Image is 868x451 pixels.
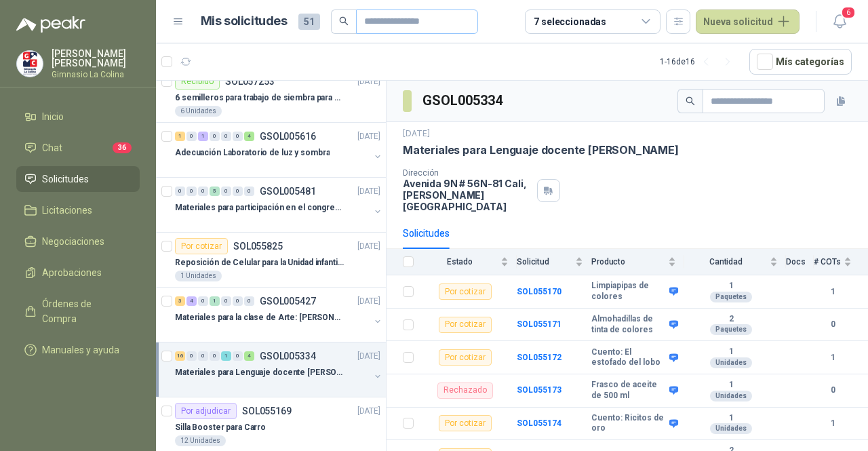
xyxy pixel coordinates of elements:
p: [DATE] [357,295,380,308]
p: [DATE] [357,350,380,363]
div: Por cotizar [439,283,492,300]
p: 6 semilleros para trabajo de siembra para estudiantes en la granja [175,92,344,104]
b: 1 [814,417,852,430]
div: 1 Unidades [175,271,222,281]
div: Por cotizar [439,415,492,431]
a: Solicitudes [16,166,140,192]
th: Solicitud [517,249,591,275]
span: Aprobaciones [42,265,102,280]
div: Unidades [710,357,752,368]
div: Paquetes [710,292,752,302]
a: SOL055173 [517,385,561,395]
div: Por cotizar [439,349,492,366]
b: 1 [684,281,778,292]
div: Paquetes [710,324,752,335]
p: SOL057253 [225,77,275,86]
p: GSOL005616 [260,132,316,141]
span: 51 [298,14,320,30]
p: Materiales para participación en el congreso, UI [175,201,344,214]
p: [DATE] [357,130,380,143]
a: SOL055172 [517,353,561,362]
p: Dirección [403,168,532,178]
button: 6 [827,9,852,34]
p: [PERSON_NAME] [PERSON_NAME] [52,49,140,68]
a: Aprobaciones [16,260,140,286]
th: Producto [591,249,684,275]
span: Negociaciones [42,234,104,249]
b: 2 [684,314,778,325]
div: 0 [233,296,243,306]
th: Estado [422,249,517,275]
p: SOL055169 [242,406,292,416]
b: 0 [814,318,852,331]
a: Órdenes de Compra [16,291,140,332]
p: [DATE] [357,75,380,88]
div: 1 [175,132,185,141]
div: 7 seleccionadas [534,14,606,29]
b: 1 [684,413,778,424]
h1: Mis solicitudes [201,12,288,31]
p: Reposición de Celular para la Unidad infantil (con forro, y vidrio protector) [175,256,344,269]
div: 0 [198,187,208,196]
a: SOL055170 [517,287,561,296]
p: Avenida 9N # 56N-81 Cali , [PERSON_NAME][GEOGRAPHIC_DATA] [403,178,532,212]
div: Solicitudes [403,226,450,241]
span: 6 [841,6,856,19]
div: 16 [175,351,185,361]
div: 0 [186,351,197,361]
b: 1 [814,286,852,298]
span: Estado [422,257,498,267]
div: 3 [175,296,185,306]
a: Inicio [16,104,140,130]
b: Cuento: El estofado del lobo [591,347,666,368]
div: Rechazado [437,383,493,399]
a: Licitaciones [16,197,140,223]
p: SOL055825 [233,241,283,251]
div: 0 [244,296,254,306]
div: 1 [221,351,231,361]
b: Frasco de aceite de 500 ml [591,380,666,401]
span: # COTs [814,257,841,267]
span: Órdenes de Compra [42,296,127,326]
div: 12 Unidades [175,435,226,446]
div: Por cotizar [175,238,228,254]
div: 0 [221,296,231,306]
div: 1 [210,296,220,306]
div: 1 [198,132,208,141]
span: Solicitudes [42,172,89,187]
p: [DATE] [403,128,430,140]
a: SOL055171 [517,319,561,329]
span: Licitaciones [42,203,92,218]
img: Logo peakr [16,16,85,33]
th: Cantidad [684,249,786,275]
div: 1 - 16 de 16 [660,51,738,73]
div: Por cotizar [439,317,492,333]
th: # COTs [814,249,868,275]
div: 0 [186,132,197,141]
div: 0 [233,351,243,361]
a: 0 0 0 5 0 0 0 GSOL005481[DATE] Materiales para participación en el congreso, UI [175,183,383,227]
a: SOL055174 [517,418,561,428]
b: 0 [814,384,852,397]
b: 1 [684,380,778,391]
b: 1 [684,347,778,357]
div: 0 [186,187,197,196]
b: Almohadillas de tinta de colores [591,314,666,335]
span: 36 [113,142,132,153]
p: GSOL005334 [260,351,316,361]
a: Por cotizarSOL055825[DATE] Reposición de Celular para la Unidad infantil (con forro, y vidrio pro... [156,233,386,288]
b: 1 [814,351,852,364]
span: Solicitud [517,257,572,267]
div: Unidades [710,423,752,434]
p: Silla Booster para Carro [175,421,266,434]
div: 0 [221,132,231,141]
b: Limpiapipas de colores [591,281,666,302]
div: 6 Unidades [175,106,222,117]
p: [DATE] [357,405,380,418]
p: [DATE] [357,240,380,253]
span: Inicio [42,109,64,124]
